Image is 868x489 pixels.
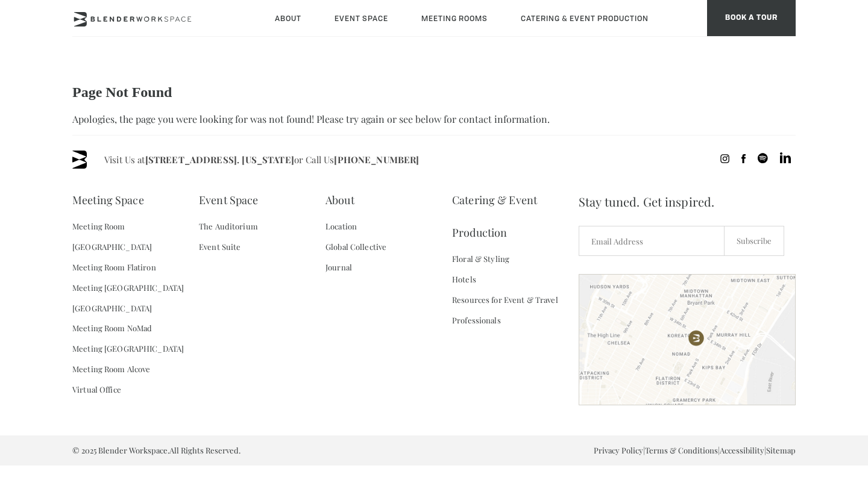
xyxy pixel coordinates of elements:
[72,443,241,458] span: © 2025 Blender Workspace. All Rights Reserved.
[645,445,718,455] a: Terms & Conditions
[72,257,156,278] a: Meeting Room Flatiron
[452,249,509,269] a: Floral & Styling
[72,216,199,257] a: Meeting Room [GEOGRAPHIC_DATA]
[594,445,643,455] a: Privacy Policy
[72,84,796,101] h2: Page Not Found
[199,237,241,257] a: Event Suite
[325,184,354,216] a: About
[199,216,258,237] a: The Auditorium
[724,226,784,256] input: Subscribe
[452,290,579,331] a: Resources for Event & Travel Professionals
[325,216,357,237] a: Location
[594,443,796,458] span: | | |
[720,445,764,455] a: Accessibility
[579,184,796,220] span: Stay tuned. Get inspired.
[72,298,152,319] a: [GEOGRAPHIC_DATA]
[325,237,386,257] a: Global Collective
[199,184,258,216] a: Event Space
[334,154,419,166] a: [PHONE_NUMBER]
[325,257,352,278] a: Journal
[72,113,796,125] p: Apologies, the page you were looking for was not found! Please try again or see below for contact...
[72,338,184,359] a: Meeting [GEOGRAPHIC_DATA]
[452,184,579,249] a: Catering & Event Production
[766,445,796,455] a: Sitemap
[72,184,144,216] a: Meeting Space
[72,278,184,298] a: Meeting [GEOGRAPHIC_DATA]
[579,226,725,256] input: Email Address
[104,151,419,169] span: Visit Us at or Call Us
[145,154,294,166] a: [STREET_ADDRESS]. [US_STATE]
[72,318,152,338] a: Meeting Room NoMad
[452,269,476,290] a: Hotels
[72,359,150,379] a: Meeting Room Alcove
[72,379,121,400] a: Virtual Office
